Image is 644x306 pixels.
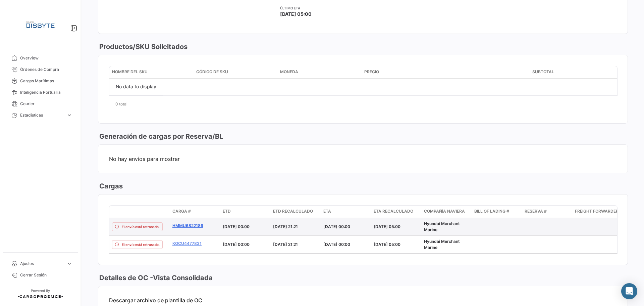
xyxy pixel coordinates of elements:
[98,273,213,282] h3: Detalles de OC - Vista Consolidada
[280,5,446,11] app-card-info-title: Último ETA
[98,42,187,51] h3: Productos/SKU Solicitados
[196,69,228,75] span: Código de SKU
[525,208,547,214] span: Reserva #
[371,206,421,218] datatable-header-cell: ETA Recalculado
[20,67,72,73] span: Órdenes de Compra
[109,297,617,304] p: Descargar archivo de plantilla de OC
[280,11,312,17] span: [DATE] 05:00
[424,221,460,232] span: Hyundai Merchant Marine
[364,69,379,75] span: Precio
[109,156,617,162] span: No hay envíos para mostrar
[122,224,160,229] span: El envío está retrasado.
[98,132,223,141] h3: Generación de cargas por Reserva/BL
[575,208,619,214] span: Freight Forwarder
[374,208,413,214] span: ETA Recalculado
[109,96,617,113] div: 0 total
[20,55,72,61] span: Overview
[273,242,298,247] span: [DATE] 21:21
[5,52,75,64] a: Overview
[172,223,217,229] a: HMMU6822186
[5,75,75,87] a: Cargas Marítimas
[66,261,72,267] span: expand_more
[5,98,75,110] a: Courier
[20,261,64,267] span: Ajustes
[122,242,160,247] span: El envío está retrasado.
[273,208,313,214] span: ETD Recalculado
[23,8,57,42] img: Logo+disbyte.jpeg
[172,208,191,214] span: Carga #
[194,66,278,78] datatable-header-cell: Código de SKU
[20,272,72,278] span: Cerrar Sesión
[20,78,72,84] span: Cargas Marítimas
[20,89,72,95] span: Inteligencia Portuaria
[277,66,362,78] datatable-header-cell: Moneda
[321,206,371,218] datatable-header-cell: ETA
[472,206,522,218] datatable-header-cell: Bill of Lading #
[223,242,250,247] span: [DATE] 00:00
[474,208,509,214] span: Bill of Lading #
[424,208,465,214] span: Compañía naviera
[522,206,572,218] datatable-header-cell: Reserva #
[172,241,217,247] a: KOCU4477831
[424,239,460,250] span: Hyundai Merchant Marine
[572,206,623,218] datatable-header-cell: Freight Forwarder
[223,224,250,229] span: [DATE] 00:00
[270,206,321,218] datatable-header-cell: ETD Recalculado
[109,79,163,95] div: No data to display
[170,206,220,218] datatable-header-cell: Carga #
[323,208,331,214] span: ETA
[323,224,350,229] span: [DATE] 00:00
[421,206,472,218] datatable-header-cell: Compañía naviera
[532,69,554,75] span: Subtotal
[621,283,637,299] div: Abrir Intercom Messenger
[223,208,231,214] span: ETD
[5,64,75,75] a: Órdenes de Compra
[20,112,64,118] span: Estadísticas
[112,69,148,75] span: Nombre del SKU
[98,181,123,191] h3: Cargas
[20,101,72,107] span: Courier
[273,224,298,229] span: [DATE] 21:21
[66,112,72,118] span: expand_more
[280,69,298,75] span: Moneda
[109,66,194,78] datatable-header-cell: Nombre del SKU
[5,87,75,98] a: Inteligencia Portuaria
[374,242,400,247] span: [DATE] 05:00
[323,242,350,247] span: [DATE] 00:00
[220,206,270,218] datatable-header-cell: ETD
[374,224,400,229] span: [DATE] 05:00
